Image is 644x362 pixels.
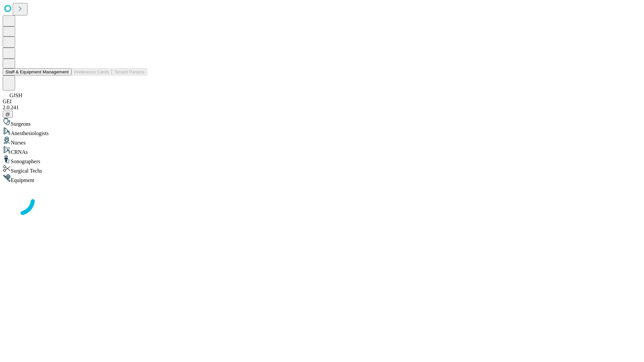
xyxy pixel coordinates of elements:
[3,99,641,105] div: GEI
[3,155,641,165] div: Sonographers
[3,136,641,146] div: Nurses
[3,127,641,136] div: Anesthesiologists
[3,105,641,111] div: 2.0.241
[5,112,10,117] span: @
[3,118,641,127] div: Surgeons
[3,68,71,75] button: Staff & Equipment Management
[71,68,112,75] button: Preference Cards
[3,165,641,174] div: Surgical Techs
[112,68,147,75] button: Tenant Params
[3,146,641,155] div: CRNAs
[3,174,641,183] div: Equipment
[3,111,13,118] button: @
[9,93,22,98] span: GJSH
